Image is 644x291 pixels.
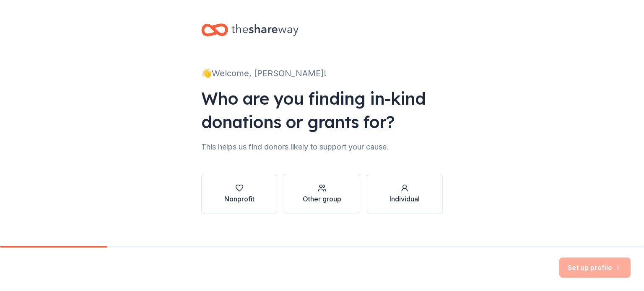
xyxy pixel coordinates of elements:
button: Nonprofit [201,174,277,214]
div: Who are you finding in-kind donations or grants for? [201,87,443,134]
div: 👋 Welcome, [PERSON_NAME]! [201,67,443,80]
button: Other group [284,174,360,214]
div: Other group [303,194,341,204]
div: This helps us find donors likely to support your cause. [201,140,443,154]
button: Individual [367,174,443,214]
div: Individual [390,194,420,204]
div: Nonprofit [224,194,254,204]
